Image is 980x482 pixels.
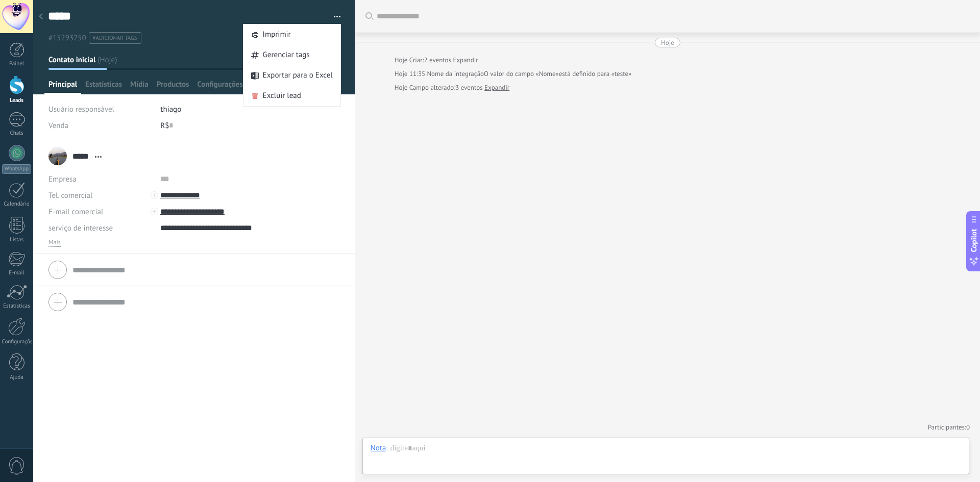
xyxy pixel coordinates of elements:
div: Hoje [661,38,674,47]
span: E-mail comercial [48,207,103,217]
span: Usuário responsável [48,105,114,114]
span: Nome da integração [427,69,484,78]
span: : [386,443,387,453]
span: 0 [966,423,970,432]
span: serviço de interesse [48,224,113,232]
span: thiago [160,105,181,114]
span: 3 eventos [455,83,482,93]
span: Exportar para o Excel [263,65,333,86]
div: Hoje 11:35 [395,69,427,79]
div: Hoje [395,83,409,93]
div: Calendário [2,201,32,208]
div: Usuário responsável [48,101,153,117]
div: Configurações [2,339,32,345]
span: Productos [157,80,189,94]
div: serviço de interesse [48,220,153,236]
div: Estatísticas [2,303,32,310]
span: O valor do campo «Nome» [484,69,559,79]
span: Imprimir [263,24,291,45]
span: está definido para «teste» [559,69,632,79]
span: #adicionar tags [93,35,137,42]
button: E-mail comercial [48,204,103,220]
span: Principal [48,80,77,94]
a: Participantes:0 [928,423,970,432]
button: Tel. comercial [48,187,92,204]
div: Hoje [395,55,409,65]
div: Ajuda [2,374,32,381]
div: Campo alterado: [395,83,510,93]
span: Mídia [130,80,149,94]
div: WhatsApp [2,164,31,174]
span: Gerenciar tags [263,45,310,65]
a: Exportar para o Excel [243,65,340,86]
span: Estatísticas [85,80,122,94]
span: Copilot [969,229,979,252]
div: Listas [2,237,32,243]
span: Venda [48,121,68,131]
div: Chats [2,130,32,137]
div: Venda [48,117,153,134]
div: Empresa [48,171,153,187]
span: Tel. comercial [48,191,92,200]
div: Criar: [395,55,478,65]
div: Painel [2,61,32,67]
span: 2 eventos [424,55,451,65]
span: Mais [48,239,61,247]
span: Configurações [197,80,242,94]
span: #15293250 [48,33,86,43]
div: R$ [160,117,340,134]
a: Expandir [453,55,478,65]
div: E-mail [2,270,32,276]
div: Leads [2,97,32,104]
a: Expandir [484,83,509,93]
span: Excluir lead [263,86,301,106]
